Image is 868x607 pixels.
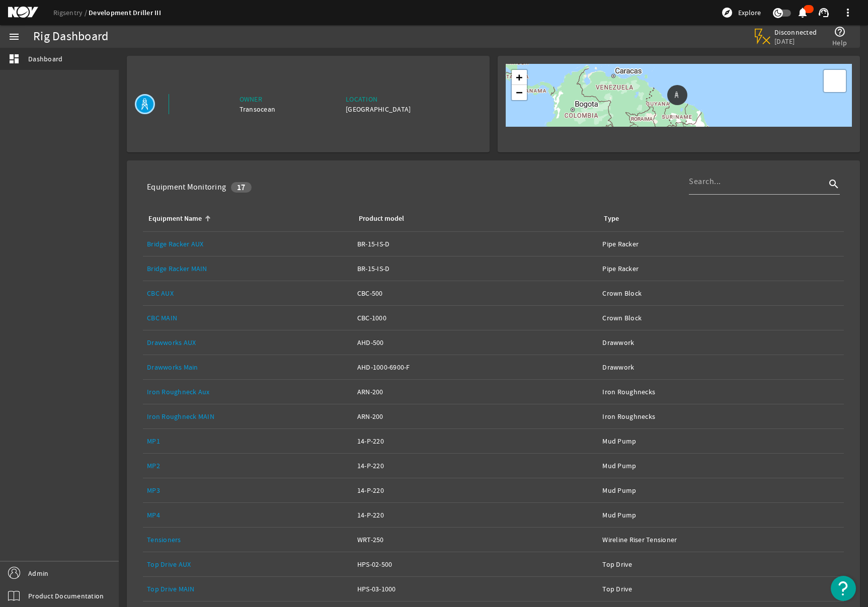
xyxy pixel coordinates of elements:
[147,239,203,248] a: Bridge Racker AUX
[357,213,591,224] div: Product model
[602,503,840,527] a: Mud Pump
[357,461,595,471] div: 14-P-220
[602,584,840,594] div: Top Drive
[512,85,527,100] a: Zoom out
[602,387,840,397] div: Iron Roughnecks
[774,37,817,46] span: [DATE]
[147,552,349,576] a: Top Drive AUX
[836,1,860,25] button: more_vert
[346,94,411,104] div: Location
[357,288,595,298] div: CBC-500
[357,584,595,594] div: HPS-03-1000
[357,535,595,545] div: WRT-250
[53,8,89,17] a: Rigsentry
[602,528,840,552] a: Wireline Riser Tensioner
[604,213,619,224] div: Type
[147,404,349,428] a: Iron Roughneck MAIN
[147,535,181,544] a: Tensioners
[357,404,595,428] a: ARN-200
[147,306,349,330] a: CBC MAIN
[147,387,210,396] a: Iron Roughneck Aux
[602,355,840,379] a: Drawwork
[689,176,826,188] input: Search...
[357,454,595,478] a: 14-P-220
[28,54,62,64] span: Dashboard
[602,411,840,421] div: Iron Roughnecks
[357,559,595,569] div: HPS-02-500
[147,363,198,372] a: Drawworks Main
[359,213,404,224] div: Product model
[147,380,349,404] a: Iron Roughneck Aux
[357,436,595,446] div: 14-P-220
[512,70,527,85] a: Zoom in
[357,232,595,256] a: BR-15-IS-D
[147,264,207,273] a: Bridge Racker MAIN
[147,510,160,519] a: MP4
[831,576,856,601] button: Open Resource Center
[357,552,595,576] a: HPS-02-500
[346,104,411,114] div: [GEOGRAPHIC_DATA]
[357,485,595,495] div: 14-P-220
[357,411,595,421] div: ARN-200
[357,337,595,348] div: AHD-500
[602,485,840,495] div: Mud Pump
[147,330,349,355] a: Drawworks AUX
[28,591,104,601] span: Product Documentation
[357,380,595,404] a: ARN-200
[357,330,595,355] a: AHD-500
[240,94,276,104] div: Owner
[357,281,595,305] a: CBC-500
[774,28,817,37] span: Disconnected
[602,232,840,256] a: Pipe Racker
[602,559,840,569] div: Top Drive
[147,429,349,453] a: MP1
[89,8,161,18] a: Development Driller III
[602,454,840,478] a: Mud Pump
[834,26,846,38] mat-icon: help_outline
[147,528,349,552] a: Tensioners
[147,355,349,379] a: Drawworks Main
[147,313,177,322] a: CBC MAIN
[147,182,226,192] div: Equipment Monitoring
[8,53,20,65] mat-icon: dashboard
[147,577,349,601] a: Top Drive MAIN
[832,38,847,48] span: Help
[357,528,595,552] a: WRT-250
[147,281,349,305] a: CBC AUX
[602,306,840,330] a: Crown Block
[357,256,595,281] a: BR-15-IS-D
[602,362,840,372] div: Drawwork
[357,577,595,601] a: HPS-03-1000
[602,577,840,601] a: Top Drive
[602,535,840,545] div: Wireline Riser Tensioner
[147,289,174,298] a: CBC AUX
[602,330,840,355] a: Drawwork
[602,461,840,471] div: Mud Pump
[357,503,595,527] a: 14-P-220
[147,503,349,527] a: MP4
[717,5,765,21] button: Explore
[8,31,20,43] mat-icon: menu
[602,239,840,249] div: Pipe Racker
[828,178,840,190] i: search
[602,213,836,224] div: Type
[148,213,202,224] div: Equipment Name
[147,412,214,421] a: Iron Roughneck MAIN
[147,213,345,224] div: Equipment Name
[602,404,840,428] a: Iron Roughnecks
[147,584,195,593] a: Top Drive MAIN
[602,429,840,453] a: Mud Pump
[357,510,595,520] div: 14-P-220
[516,86,523,99] span: −
[357,239,595,249] div: BR-15-IS-D
[147,338,196,347] a: Drawworks AUX
[824,70,846,92] a: Layers
[231,182,252,193] div: 17
[602,380,840,404] a: Iron Roughnecks
[602,288,840,298] div: Crown Block
[602,337,840,348] div: Drawwork
[602,281,840,305] a: Crown Block
[240,104,276,114] div: Transocean
[147,256,349,281] a: Bridge Racker MAIN
[602,256,840,281] a: Pipe Racker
